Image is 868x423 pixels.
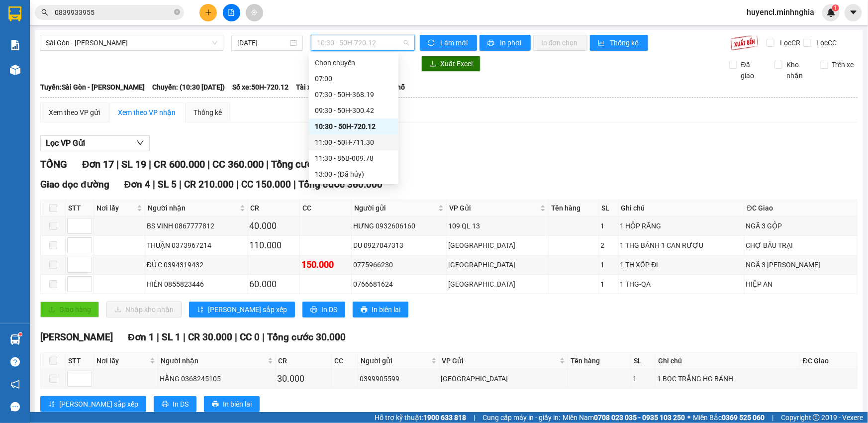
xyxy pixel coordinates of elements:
[212,158,264,170] span: CC 360.000
[40,179,109,190] span: Giao dọc đường
[55,7,172,18] input: Tìm tên, số ĐT hoặc mã đơn
[223,399,252,410] span: In biên lai
[188,331,232,343] span: CR 30.000
[250,219,298,233] div: 40.000
[533,35,587,51] button: In đơn chọn
[162,331,181,343] span: SL 1
[59,399,138,410] span: [PERSON_NAME] sắp xếp
[487,39,496,47] span: printer
[776,37,802,48] span: Lọc CR
[160,373,274,384] div: HẰNG 0368245105
[106,302,182,317] button: downloadNhập kho nhận
[161,355,265,366] span: Người nhận
[240,331,260,343] span: CC 0
[827,8,836,17] img: icon-new-feature
[421,56,481,72] button: downloadXuất Excel
[310,306,317,314] span: printer
[136,139,144,147] span: down
[183,331,186,343] span: |
[153,179,155,190] span: |
[96,355,148,366] span: Nơi lấy
[317,35,409,50] span: 10:30 - 50H-720.12
[423,414,466,422] strong: 1900 633 818
[353,259,445,270] div: 0775966230
[429,60,436,68] span: download
[40,135,150,151] button: Lọc VP Gửi
[315,57,392,68] div: Chọn chuyến
[154,158,205,170] span: CR 600.000
[375,412,466,423] span: Hỗ trợ kỹ thuật:
[845,4,862,21] button: caret-down
[745,275,858,294] td: HIỆP AN
[228,9,235,16] span: file-add
[448,220,547,231] div: 109 QL 13
[772,412,773,423] span: |
[442,355,558,366] span: VP Gửi
[500,37,523,48] span: In phơi
[813,414,820,421] span: copyright
[619,200,745,216] th: Ghi chú
[10,334,20,345] img: warehouse-icon
[158,179,177,190] span: SL 5
[828,59,858,70] span: Trên xe
[474,412,475,423] span: |
[267,331,346,343] span: Tổng cước 30.000
[276,353,332,369] th: CR
[730,35,759,51] img: 9k=
[251,9,258,16] span: aim
[834,4,837,11] span: 1
[610,37,640,48] span: Thống kê
[656,353,800,369] th: Ghi chú
[737,59,767,81] span: Đã giao
[353,240,445,251] div: DU 0927047313
[620,279,743,290] div: 1 THG-QA
[353,279,445,290] div: 0766681624
[66,353,94,369] th: STT
[212,401,219,409] span: printer
[568,353,631,369] th: Tên hàng
[147,220,246,231] div: BS VINH 0867777812
[440,37,469,48] span: Làm mới
[563,412,685,423] span: Miền Nam
[19,333,22,336] sup: 1
[448,240,547,251] div: [GEOGRAPHIC_DATA]
[482,412,560,423] span: Cung cấp máy in - giấy in:
[849,8,858,17] span: caret-down
[46,137,85,149] span: Lọc VP Gửi
[354,203,436,213] span: Người gửi
[447,255,549,275] td: Sài Gòn
[174,9,180,15] span: close-circle
[447,216,549,236] td: 109 QL 13
[197,306,204,314] span: sort-ascending
[66,200,94,216] th: STT
[315,137,392,148] div: 11:00 - 50H-711.30
[205,9,212,16] span: plus
[8,6,21,21] img: logo-vxr
[332,353,358,369] th: CC
[449,203,538,213] span: VP Gửi
[361,355,429,366] span: Người gửi
[745,236,858,255] td: CHỢ BẦU TRẠI
[620,240,743,251] div: 1 THG BÁNH 1 CAN RƯỢU
[152,82,225,93] span: Chuyến: (10:30 [DATE])
[266,158,269,170] span: |
[148,203,238,213] span: Người nhận
[353,302,408,317] button: printerIn biên lai
[41,9,48,16] span: search
[208,304,287,315] span: [PERSON_NAME] sắp xếp
[601,279,617,290] div: 1
[236,179,239,190] span: |
[745,216,858,236] td: NGÃ 3 GỘP
[594,414,685,422] strong: 0708 023 035 - 0935 103 250
[149,158,151,170] span: |
[315,153,392,164] div: 11:30 - 86B-009.78
[40,83,145,91] b: Tuyến: Sài Gòn - [PERSON_NAME]
[96,203,135,213] span: Nơi lấy
[248,200,300,216] th: CR
[204,396,260,412] button: printerIn biên lai
[162,401,169,409] span: printer
[296,82,317,93] span: Tài xế:
[154,396,196,412] button: printerIn DS
[237,37,288,48] input: 14/09/2025
[372,304,400,315] span: In biên lai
